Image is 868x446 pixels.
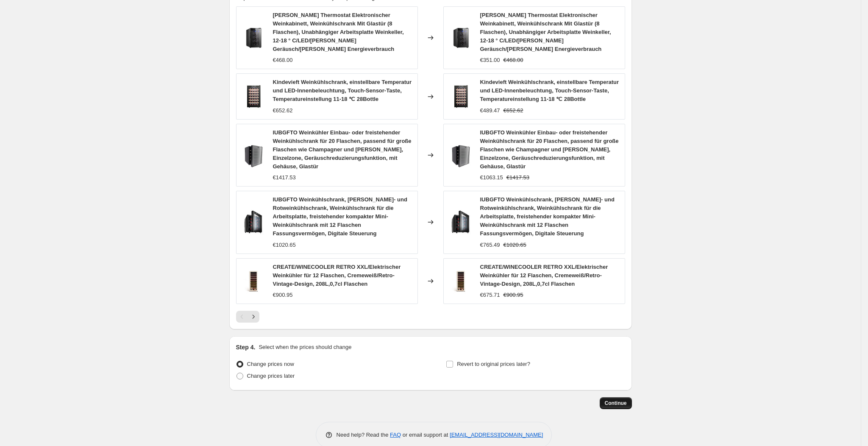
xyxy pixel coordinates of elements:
[504,106,523,115] strike: €652.62
[480,196,615,237] span: IUBGFTO Weinkühlschrank, [PERSON_NAME]- und Rotweinkühlschrank, Weinkühlschrank für die Arbeitspl...
[273,196,407,237] span: IUBGFTO Weinkühlschrank, [PERSON_NAME]- und Rotweinkühlschrank, Weinkühlschrank für die Arbeitspl...
[273,56,293,64] div: €468.00
[448,209,473,235] img: 51Tae0eiiyL_80x.jpg
[259,343,351,351] p: Select when the prices should change
[241,268,266,294] img: 61EIfZbOhOL_80x.jpg
[448,84,473,109] img: 61lQsPBGFOL_80x.jpg
[480,264,608,287] span: CREATE/WINECOOLER RETRO XXL/Elektrischer Weinkühler für 12 Flaschen, Cremeweiß/Retro-Vintage-Desi...
[480,241,500,249] div: €765.49
[480,79,619,102] span: Kindevieft Weinkühlschrank, einstellbare Temperatur und LED-Innenbeleuchtung, Touch-Sensor-Taste,...
[241,25,266,50] img: 51hnie7y_vS_80x.jpg
[480,129,619,170] span: IUBGFTO Weinkühler Einbau- oder freistehender Weinkühlschrank für 20 Flaschen, passend für große ...
[241,209,266,235] img: 51Tae0eiiyL_80x.jpg
[337,432,390,438] span: Need help? Read the
[236,343,256,351] h2: Step 4.
[241,84,266,109] img: 61lQsPBGFOL_80x.jpg
[480,291,500,299] div: €675.71
[480,12,611,52] span: [PERSON_NAME] Thermostat Elektronischer Weinkabinett, Weinkühlschrank Mit Glastür (8 Flaschen), U...
[504,291,523,299] strike: €900.95
[247,361,294,367] span: Change prices now
[390,432,401,438] a: FAQ
[273,173,296,182] div: €1417.53
[273,106,293,115] div: €652.62
[600,397,632,409] button: Continue
[480,173,503,182] div: €1063.15
[273,264,401,287] span: CREATE/WINECOOLER RETRO XXL/Elektrischer Weinkühler für 12 Flaschen, Cremeweiß/Retro-Vintage-Desi...
[605,400,627,407] span: Continue
[448,25,473,50] img: 51hnie7y_vS_80x.jpg
[236,311,259,323] nav: Pagination
[450,432,543,438] a: [EMAIL_ADDRESS][DOMAIN_NAME]
[504,56,523,64] strike: €468.00
[480,106,500,115] div: €489.47
[241,142,266,168] img: 51GoEHaBxEL_80x.jpg
[457,361,530,367] span: Revert to original prices later?
[273,291,293,299] div: €900.95
[273,79,412,102] span: Kindevieft Weinkühlschrank, einstellbare Temperatur und LED-Innenbeleuchtung, Touch-Sensor-Taste,...
[480,56,500,64] div: €351.00
[504,241,526,249] strike: €1020.65
[273,12,404,52] span: [PERSON_NAME] Thermostat Elektronischer Weinkabinett, Weinkühlschrank Mit Glastür (8 Flaschen), U...
[401,432,450,438] span: or email support at
[247,373,295,379] span: Change prices later
[273,241,296,249] div: €1020.65
[506,173,529,182] strike: €1417.53
[448,142,473,168] img: 51GoEHaBxEL_80x.jpg
[273,129,412,170] span: IUBGFTO Weinkühler Einbau- oder freistehender Weinkühlschrank für 20 Flaschen, passend für große ...
[448,268,473,294] img: 61EIfZbOhOL_80x.jpg
[248,311,259,323] button: Next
